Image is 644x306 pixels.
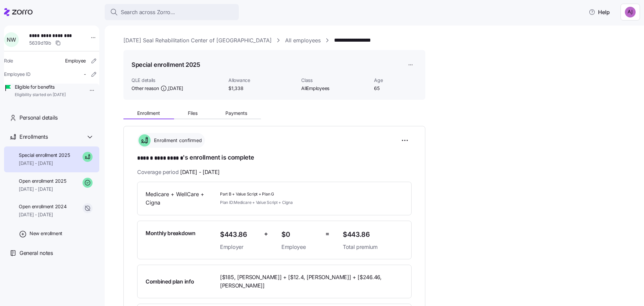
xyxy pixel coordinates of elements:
[374,85,417,92] span: 65
[146,190,215,207] span: Medicare + WellCare + Cigna
[264,229,268,239] span: +
[123,36,272,45] a: [DATE] Seal Rehabilitation Center of [GEOGRAPHIC_DATA]
[228,77,296,84] span: Allowance
[343,243,403,251] span: Total premium
[374,77,417,84] span: Age
[65,57,86,64] span: Employee
[343,229,403,240] span: $443.86
[137,111,160,116] span: Enrollment
[7,37,16,42] span: N W
[137,153,412,163] h1: 's enrollment is complete
[131,85,183,92] span: Other reason ,
[583,5,615,19] button: Help
[146,277,194,286] span: Combined plan info
[220,229,259,240] span: $443.86
[285,36,321,45] a: All employees
[19,249,53,257] span: General notes
[220,273,390,290] span: [$185, [PERSON_NAME]] + [$12.4, [PERSON_NAME]] + [$246.46, [PERSON_NAME]]
[589,8,610,16] span: Help
[84,71,86,78] span: -
[19,211,66,218] span: [DATE] - [DATE]
[105,4,239,20] button: Search across Zorro...
[152,137,202,144] span: Enrollment confirmed
[228,85,296,92] span: $1,338
[30,230,62,237] span: New enrollment
[19,114,58,122] span: Personal details
[19,203,66,210] span: Open enrollment 2024
[281,229,320,240] span: $0
[15,84,66,90] span: Eligible for benefits
[15,92,66,98] span: Eligibility started on [DATE]
[19,160,70,167] span: [DATE] - [DATE]
[625,7,636,17] img: 7af5089e3dcb26fcc62da3cb3ec499f9
[220,191,337,197] span: Part B + Value Script + Plan G
[29,40,51,46] span: 5639d19b
[4,71,31,78] span: Employee ID
[301,77,369,84] span: Class
[19,133,48,141] span: Enrollments
[281,243,320,251] span: Employee
[137,168,220,176] span: Coverage period
[168,85,183,92] span: [DATE]
[121,8,175,16] span: Search across Zorro...
[225,111,247,116] span: Payments
[188,111,198,116] span: Files
[19,152,70,159] span: Special enrollment 2025
[220,243,259,251] span: Employer
[146,229,196,237] span: Monthly breakdown
[4,57,13,64] span: Role
[325,229,329,239] span: =
[220,200,293,205] span: Plan ID: Medicare + Value Script + Cigna
[131,60,200,69] h1: Special enrollment 2025
[19,186,66,192] span: [DATE] - [DATE]
[131,77,223,84] span: QLE details
[301,85,369,92] span: AllEmployees
[19,178,66,184] span: Open enrollment 2025
[180,168,220,176] span: [DATE] - [DATE]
